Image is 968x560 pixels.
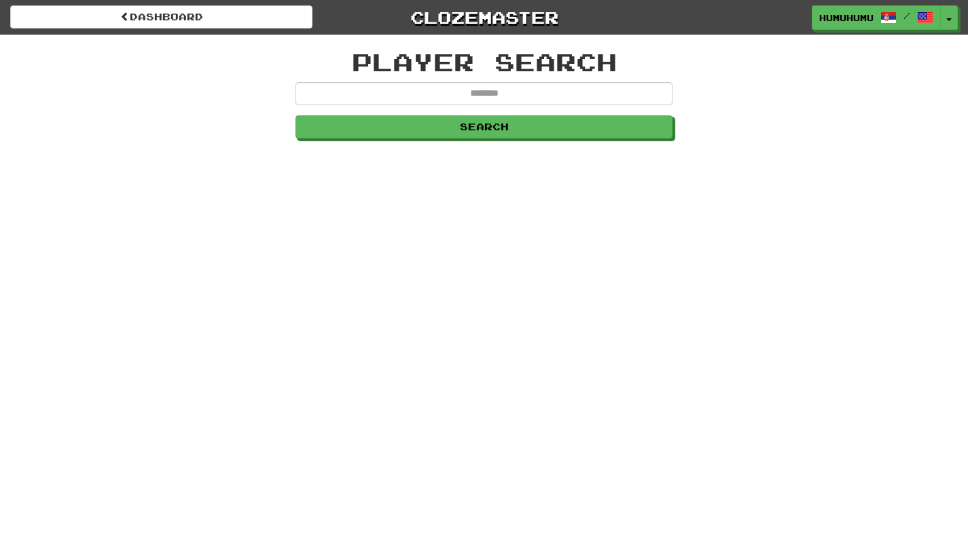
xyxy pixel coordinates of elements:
h1: Player Search [295,48,673,75]
span: humuhumu [819,12,874,24]
span: / [903,11,910,20]
a: Clozemaster [333,5,635,29]
a: dashboard [10,5,312,29]
a: humuhumu / [812,5,941,30]
button: Search [295,115,673,138]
